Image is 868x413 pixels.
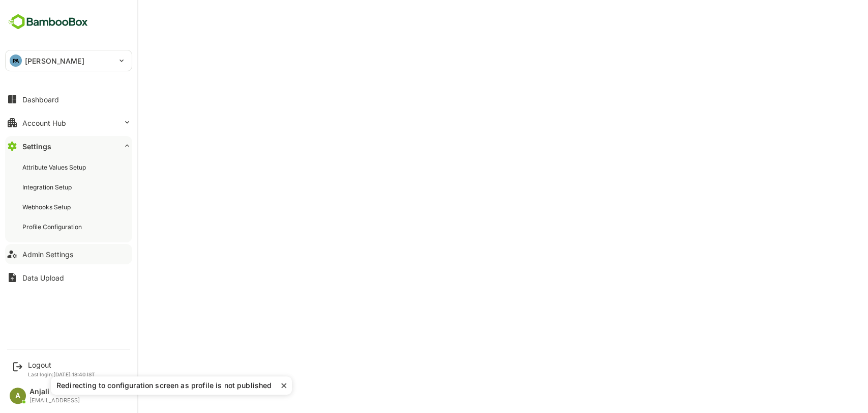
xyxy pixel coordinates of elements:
img: BambooboxFullLogoMark.5f36c76dfaba33ec1ec1367b70bb1252.svg [5,12,91,32]
div: [EMAIL_ADDRESS] [29,397,80,404]
div: Profile Configuration [22,223,84,231]
div: A [10,388,26,404]
div: Admin Settings [22,250,73,259]
div: Integration Setup [22,183,74,191]
div: Anjali [29,388,80,396]
div: PA [10,54,22,67]
div: Attribute Values Setup [22,163,88,172]
div: Dashboard [22,95,59,104]
div: PA[PERSON_NAME] [6,50,132,71]
p: Last login: [DATE] 18:40 IST [28,371,95,377]
div: Settings [22,142,51,151]
button: Data Upload [5,267,132,288]
button: Settings [5,136,132,156]
button: Dashboard [5,89,132,109]
div: Redirecting to configuration screen as profile is not published [56,380,281,391]
button: Account Hub [5,113,132,133]
div: Account Hub [22,119,66,127]
div: Logout [28,361,95,369]
p: [PERSON_NAME] [25,56,84,66]
button: Admin Settings [5,244,132,264]
div: Data Upload [22,273,64,282]
div: Webhooks Setup [22,203,73,211]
